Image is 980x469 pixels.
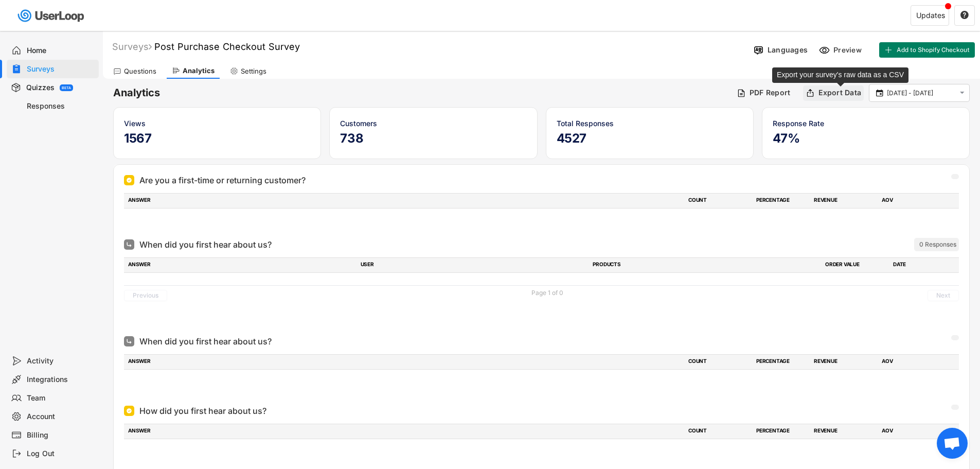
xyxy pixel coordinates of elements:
div: ANSWER [128,196,682,205]
h6: Analytics [113,86,729,100]
div: COUNT [688,357,750,367]
div: When did you first hear about us? [139,335,272,348]
div: Account [27,412,95,422]
div: ANSWER [128,427,682,436]
div: ANSWER [128,260,354,270]
div: Customers [340,118,526,129]
button:  [875,89,884,98]
div: Responses [27,101,95,111]
img: Single Select [126,177,132,183]
div: 0 Responses [919,240,956,249]
div: REVENUE [814,196,876,205]
div: USER [361,260,587,270]
text:  [960,10,969,20]
div: Export Data [818,88,861,97]
div: COUNT [688,196,750,205]
button:  [957,89,967,97]
div: Analytics [183,66,215,75]
div: Are you a first-time or returning customer? [139,174,306,186]
div: REVENUE [814,427,876,436]
div: Surveys [112,41,152,53]
div: DATE [893,260,955,270]
div: Questions [124,67,156,76]
div: Preview [833,45,864,55]
h5: 738 [340,131,526,146]
div: REVENUE [814,357,876,367]
div: Activity [27,356,95,366]
img: Single Select [126,338,132,344]
div: ANSWER [128,357,682,367]
button: Add to Shopify Checkout [879,42,975,58]
div: Response Rate [773,118,959,129]
button: Next [928,290,959,301]
button:  [960,11,969,20]
div: Integrations [27,375,95,385]
div: Total Responses [557,118,743,129]
div: Quizzes [26,83,55,93]
div: AOV [882,427,943,436]
div: BETA [62,86,71,90]
text:  [876,88,883,97]
div: AOV [882,196,943,205]
div: How did you first hear about us? [139,405,266,417]
h5: 1567 [124,131,310,146]
font: Post Purchase Checkout Survey [154,41,300,52]
img: Single Select [126,408,132,414]
div: Updates [916,12,945,19]
div: AOV [882,357,943,367]
div: Surveys [27,64,95,74]
button: Previous [124,290,167,301]
div: PRODUCTS [593,260,819,270]
div: PERCENTAGE [756,427,808,436]
img: Language%20Icon.svg [753,45,764,56]
img: userloop-logo-01.svg [15,5,88,26]
div: Team [27,393,95,403]
div: Settings [241,67,266,76]
div: Open chat [937,428,968,459]
div: PDF Report [750,88,791,97]
img: Open Ended [126,241,132,248]
input: Select Date Range [887,88,955,98]
div: PERCENTAGE [756,196,808,205]
text:  [960,89,965,97]
div: ORDER VALUE [825,260,887,270]
div: PERCENTAGE [756,357,808,367]
div: Page 1 of 0 [531,290,563,296]
div: Log Out [27,449,95,459]
h5: 4527 [557,131,743,146]
div: Billing [27,430,95,440]
div: Home [27,46,95,56]
div: When did you first hear about us? [139,238,272,251]
h5: 47% [773,131,959,146]
div: Views [124,118,310,129]
div: Languages [768,45,808,55]
div: COUNT [688,427,750,436]
span: Add to Shopify Checkout [897,47,970,53]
